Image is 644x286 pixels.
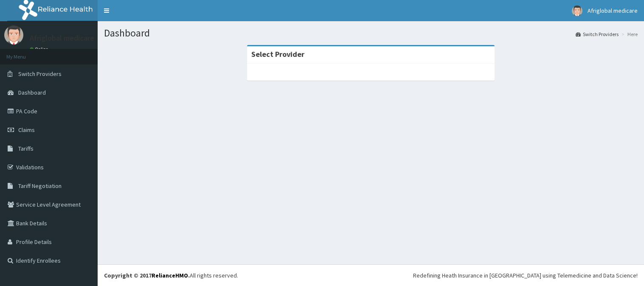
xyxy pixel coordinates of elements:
[576,31,619,38] a: Switch Providers
[18,70,62,78] span: Switch Providers
[30,46,50,52] a: Online
[104,28,638,39] h1: Dashboard
[30,34,94,42] p: Afriglobal medicare
[18,126,35,134] span: Claims
[413,271,638,280] div: Redefining Heath Insurance in [GEOGRAPHIC_DATA] using Telemedicine and Data Science!
[4,25,23,45] img: User Image
[572,6,582,16] img: User Image
[104,272,190,279] strong: Copyright © 2017 .
[18,89,46,96] span: Dashboard
[18,145,34,152] span: Tariffs
[619,31,638,38] li: Here
[251,49,304,59] strong: Select Provider
[98,264,644,286] footer: All rights reserved.
[588,7,638,14] span: Afriglobal medicare
[152,272,188,279] a: RelianceHMO
[18,182,62,190] span: Tariff Negotiation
